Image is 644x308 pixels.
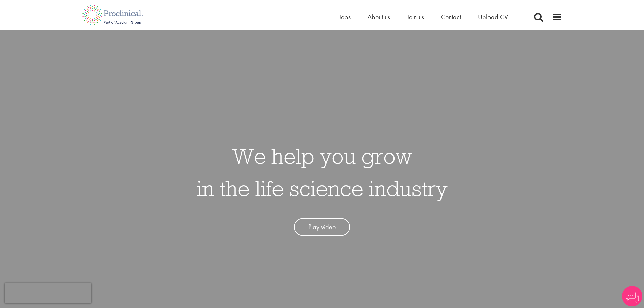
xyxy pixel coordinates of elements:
h1: We help you grow in the life science industry [197,140,448,205]
a: Join us [407,13,424,21]
a: About us [367,13,390,21]
a: Contact [441,13,461,21]
img: Chatbot [622,286,642,306]
a: Upload CV [478,13,508,21]
a: Play video [294,218,350,236]
a: Jobs [339,13,351,21]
